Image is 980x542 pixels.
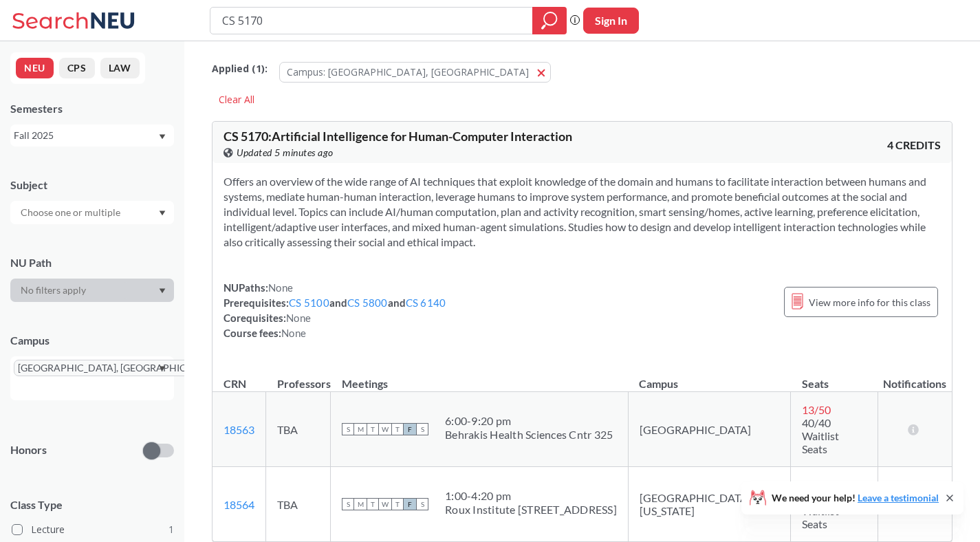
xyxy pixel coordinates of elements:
[10,101,174,116] div: Semesters
[10,177,174,193] div: Subject
[266,467,331,542] td: TBA
[279,62,551,83] button: Campus: [GEOGRAPHIC_DATA], [GEOGRAPHIC_DATA]
[404,498,416,510] span: F
[237,145,334,160] span: Updated 5 minutes ago
[287,65,529,78] span: Campus: [GEOGRAPHIC_DATA], [GEOGRAPHIC_DATA]
[802,478,831,491] span: 12 / 32
[10,279,174,302] div: Dropdown arrow
[404,423,416,435] span: F
[268,281,293,294] span: None
[628,392,791,467] td: [GEOGRAPHIC_DATA]
[628,362,791,392] th: Campus
[347,296,388,309] a: CS 5800
[391,423,404,435] span: T
[286,312,311,324] span: None
[367,423,379,435] span: T
[791,362,878,392] th: Seats
[878,362,952,392] th: Notifications
[342,423,354,435] span: S
[628,467,791,542] td: [GEOGRAPHIC_DATA], [US_STATE]
[802,416,839,455] span: 40/40 Waitlist Seats
[445,489,617,503] div: 1:00 - 4:20 pm
[224,129,572,144] span: CS 5170 : Artificial Intelligence for Human-Computer Interaction
[224,498,254,511] a: 18564
[266,362,331,392] th: Professors
[858,492,939,503] a: Leave a testimonial
[221,9,523,32] input: Class, professor, course number, "phrase"
[159,288,166,294] svg: Dropdown arrow
[289,296,329,309] a: CS 5100
[416,423,428,435] span: S
[379,423,391,435] span: W
[391,498,404,510] span: T
[541,11,558,30] svg: magnifying glass
[212,61,268,76] span: Applied ( 1 ):
[416,498,428,510] span: S
[10,442,47,458] p: Honors
[12,521,174,539] label: Lecture
[331,362,629,392] th: Meetings
[281,327,306,339] span: None
[887,138,941,153] span: 4 CREDITS
[100,58,140,78] button: LAW
[532,7,567,34] div: magnifying glass
[224,174,941,250] section: Offers an overview of the wide range of AI techniques that exploit knowledge of the domain and hu...
[445,414,613,428] div: 6:00 - 9:20 pm
[10,356,174,400] div: [GEOGRAPHIC_DATA], [GEOGRAPHIC_DATA]X to remove pillDropdown arrow
[809,294,930,311] span: View more info for this class
[224,423,254,436] a: 18563
[10,333,174,348] div: Campus
[354,498,367,510] span: M
[342,498,354,510] span: S
[10,124,174,147] div: Fall 2025Dropdown arrow
[16,58,54,78] button: NEU
[445,428,613,442] div: Behrakis Health Sciences Cntr 325
[212,89,261,110] div: Clear All
[379,498,391,510] span: W
[224,280,446,340] div: NUPaths: Prerequisites: and and Corequisites: Course fees:
[59,58,95,78] button: CPS
[159,210,166,216] svg: Dropdown arrow
[14,360,232,376] span: [GEOGRAPHIC_DATA], [GEOGRAPHIC_DATA]X to remove pill
[10,201,174,224] div: Dropdown arrow
[159,366,166,371] svg: Dropdown arrow
[583,8,639,34] button: Sign In
[354,423,367,435] span: M
[802,403,831,416] span: 13 / 50
[14,128,157,143] div: Fall 2025
[266,392,331,467] td: TBA
[367,498,379,510] span: T
[772,493,939,503] span: We need your help!
[10,255,174,270] div: NU Path
[224,376,246,391] div: CRN
[406,296,446,309] a: CS 6140
[10,497,174,512] span: Class Type
[445,503,617,517] div: Roux Institute [STREET_ADDRESS]
[168,522,174,537] span: 1
[159,134,166,140] svg: Dropdown arrow
[14,204,129,221] input: Choose one or multiple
